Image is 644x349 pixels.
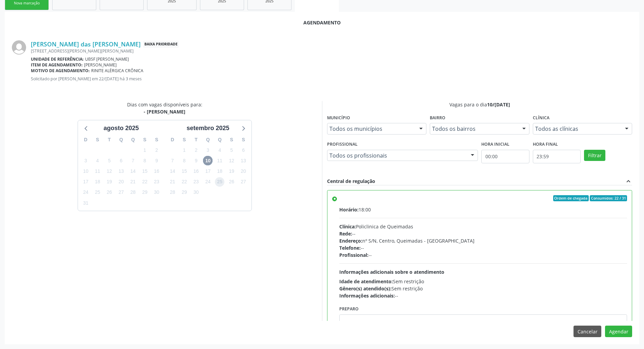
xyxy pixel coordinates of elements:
label: Preparo [339,304,359,314]
div: setembro 2025 [184,124,232,133]
span: Informações adicionais: [339,292,395,299]
div: Policlinica de Queimadas [339,223,627,230]
label: Município [327,113,350,123]
span: terça-feira, 19 de agosto de 2025 [105,177,114,187]
div: Q [115,135,127,145]
span: quinta-feira, 21 de agosto de 2025 [128,177,138,187]
div: S [178,135,190,145]
span: Todos os profissionais [329,152,464,159]
span: terça-feira, 2 de setembro de 2025 [192,145,201,155]
div: Q [127,135,139,145]
div: -- [339,230,627,237]
span: sábado, 2 de agosto de 2025 [152,145,161,155]
button: Filtrar [584,150,605,161]
span: sexta-feira, 1 de agosto de 2025 [140,145,149,155]
img: img [12,40,26,55]
span: sexta-feira, 22 de agosto de 2025 [140,177,149,187]
b: Item de agendamento: [31,62,83,68]
input: Selecione o horário [481,150,529,163]
span: Todos as clínicas [535,125,618,132]
div: Central de regulação [327,178,375,185]
span: sexta-feira, 5 de setembro de 2025 [227,145,236,155]
span: segunda-feira, 1 de setembro de 2025 [180,145,189,155]
span: quinta-feira, 14 de agosto de 2025 [128,167,138,176]
div: -- [339,251,627,259]
span: UBSF [PERSON_NAME] [85,56,129,62]
span: sábado, 6 de setembro de 2025 [239,145,248,155]
div: S [226,135,238,145]
span: sexta-feira, 19 de setembro de 2025 [227,167,236,176]
span: quinta-feira, 25 de setembro de 2025 [215,177,224,187]
span: domingo, 14 de setembro de 2025 [168,167,177,176]
span: domingo, 21 de setembro de 2025 [168,177,177,187]
span: [PERSON_NAME] [84,62,117,68]
div: Dias com vagas disponíveis para: [127,101,202,115]
span: Clínica: [339,223,356,230]
span: sexta-feira, 29 de agosto de 2025 [140,188,149,197]
div: Q [202,135,214,145]
div: S [238,135,249,145]
b: Unidade de referência: [31,56,84,62]
div: Agendamento [12,19,632,26]
div: Q [214,135,226,145]
a: [PERSON_NAME] das [PERSON_NAME] [31,40,141,48]
span: Idade de atendimento: [339,278,393,285]
label: Clínica [533,113,549,123]
span: Horário: [339,206,359,213]
span: quinta-feira, 18 de setembro de 2025 [215,167,224,176]
span: Ordem de chegada [553,195,589,201]
span: quinta-feira, 28 de agosto de 2025 [128,188,138,197]
span: segunda-feira, 29 de setembro de 2025 [180,188,189,197]
span: segunda-feira, 8 de setembro de 2025 [180,156,189,165]
span: terça-feira, 5 de agosto de 2025 [105,156,114,165]
span: RINITE ALÉRGICA CRÔNICA [91,68,143,74]
label: Hora inicial [481,139,509,150]
button: Cancelar [573,326,601,337]
span: quarta-feira, 6 de agosto de 2025 [116,156,126,165]
span: sábado, 27 de setembro de 2025 [239,177,248,187]
span: terça-feira, 12 de agosto de 2025 [105,167,114,176]
span: quarta-feira, 3 de setembro de 2025 [203,145,213,155]
div: S [151,135,163,145]
span: sábado, 9 de agosto de 2025 [152,156,161,165]
label: Hora final [533,139,558,150]
span: domingo, 10 de agosto de 2025 [81,167,90,176]
span: Baixa Prioridade [143,41,179,48]
span: quarta-feira, 13 de agosto de 2025 [116,167,126,176]
div: [STREET_ADDRESS][PERSON_NAME][PERSON_NAME] [31,48,632,54]
span: domingo, 17 de agosto de 2025 [81,177,90,187]
span: quarta-feira, 24 de setembro de 2025 [203,177,213,187]
span: domingo, 7 de setembro de 2025 [168,156,177,165]
p: Solicitado por [PERSON_NAME] em 22/[DATE] há 3 meses [31,76,632,82]
span: segunda-feira, 11 de agosto de 2025 [93,167,102,176]
span: quinta-feira, 4 de setembro de 2025 [215,145,224,155]
i: expand_less [625,178,632,185]
span: sexta-feira, 15 de agosto de 2025 [140,167,149,176]
span: segunda-feira, 25 de agosto de 2025 [93,188,102,197]
span: terça-feira, 16 de setembro de 2025 [192,167,201,176]
span: sábado, 16 de agosto de 2025 [152,167,161,176]
span: sábado, 30 de agosto de 2025 [152,188,161,197]
span: sábado, 20 de setembro de 2025 [239,167,248,176]
div: S [139,135,151,145]
span: terça-feira, 9 de setembro de 2025 [192,156,201,165]
span: domingo, 28 de setembro de 2025 [168,188,177,197]
button: Agendar [605,326,632,337]
span: domingo, 24 de agosto de 2025 [81,188,90,197]
span: segunda-feira, 18 de agosto de 2025 [93,177,102,187]
span: segunda-feira, 22 de setembro de 2025 [180,177,189,187]
span: Todos os municípios [329,125,412,132]
span: quarta-feira, 27 de agosto de 2025 [116,188,126,197]
span: sábado, 23 de agosto de 2025 [152,177,161,187]
div: D [167,135,179,145]
span: quarta-feira, 17 de setembro de 2025 [203,167,213,176]
div: -- [339,292,627,299]
span: Informações adicionais sobre o atendimento [339,269,444,275]
span: Rede: [339,230,352,237]
span: 10/[DATE] [487,101,510,108]
span: Profissional: [339,252,368,258]
span: quinta-feira, 7 de agosto de 2025 [128,156,138,165]
span: domingo, 3 de agosto de 2025 [81,156,90,165]
span: terça-feira, 23 de setembro de 2025 [192,177,201,187]
span: Endereço: [339,238,362,244]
